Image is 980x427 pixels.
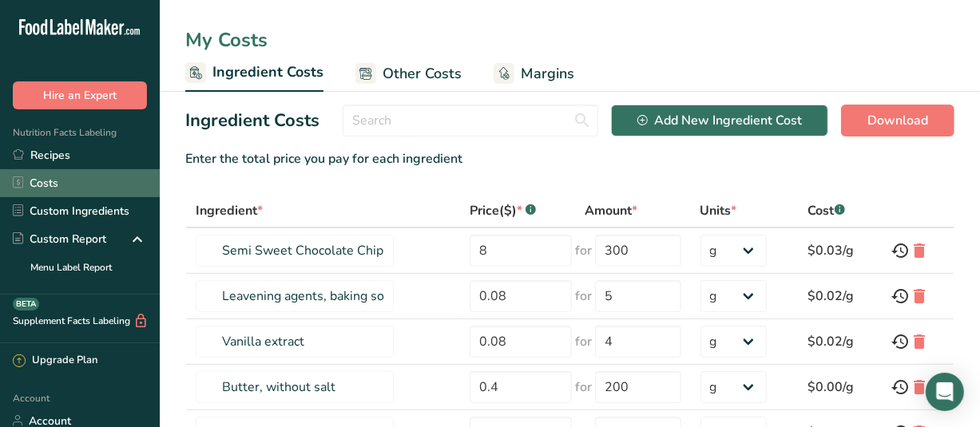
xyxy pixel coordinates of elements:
td: $0.02/g [799,274,881,319]
span: Other Costs [383,63,462,85]
button: Hire an Expert [13,81,147,109]
button: Download [841,105,954,136]
div: Add New Ingredient Cost [637,111,802,130]
h2: Ingredient Costs [185,108,319,134]
span: Margins [521,63,574,85]
div: Custom Report [13,231,106,247]
div: Units [700,201,737,220]
div: Ingredient [196,201,263,220]
div: Cost [808,201,845,220]
a: Ingredient Costs [185,54,323,93]
button: Add New Ingredient Cost [611,105,828,136]
div: Upgrade Plan [13,353,97,369]
div: Open Intercom Messenger [926,373,964,411]
span: Download [867,111,928,130]
span: Ingredient Costs [212,61,323,83]
div: Amount [585,201,637,220]
span: for [575,241,592,260]
span: for [575,378,592,397]
a: Other Costs [355,56,462,92]
a: Margins [494,56,574,92]
input: Search [343,105,598,136]
div: BETA [13,298,39,310]
div: My Costs [160,26,980,54]
td: $0.03/g [799,228,881,274]
span: for [575,287,592,306]
span: for [575,332,592,351]
div: Enter the total price you pay for each ingredient [185,149,954,168]
td: $0.02/g [799,319,881,365]
td: $0.00/g [799,365,881,410]
div: Price($) [470,201,536,220]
